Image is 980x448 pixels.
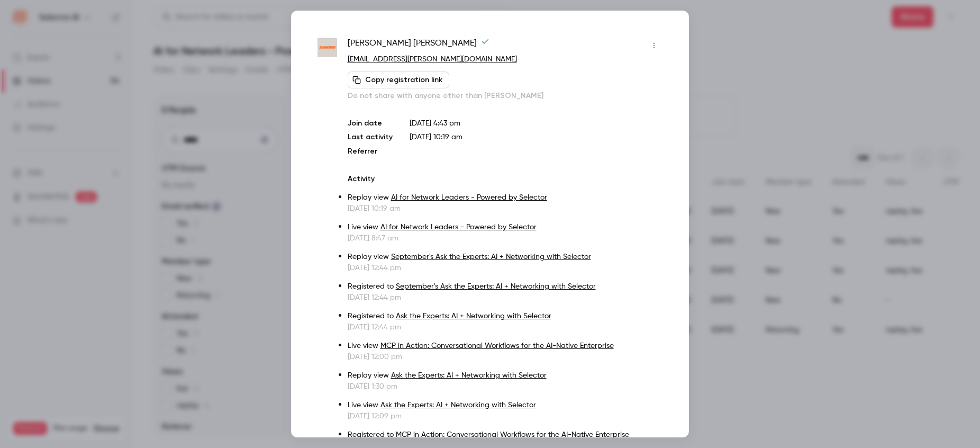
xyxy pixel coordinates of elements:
[410,118,663,129] p: [DATE] 4:43 pm
[348,91,663,101] p: Do not share with anyone other than [PERSON_NAME]
[348,233,663,244] p: [DATE] 8:47 am
[380,223,537,231] a: AI for Network Leaders - Powered by Selector
[348,56,517,63] a: [EMAIL_ADDRESS][PERSON_NAME][DOMAIN_NAME]
[348,132,393,143] p: Last activity
[348,411,663,422] p: [DATE] 12:09 pm
[380,401,536,409] a: Ask the Experts: AI + Networking with Selector
[348,174,663,184] p: Activity
[396,312,551,320] a: Ask the Experts: AI + Networking with Selector
[348,281,663,292] p: Registered to
[348,146,393,157] p: Referrer
[348,341,663,352] p: Live view
[348,352,663,362] p: [DATE] 12:00 pm
[348,370,663,381] p: Replay view
[348,252,663,263] p: Replay view
[348,322,663,333] p: [DATE] 12:44 pm
[348,429,663,441] p: Registered to
[380,342,614,350] a: MCP in Action: Conversational Workflows for the AI-Native Enterprise
[348,400,663,411] p: Live view
[348,311,663,322] p: Registered to
[391,194,547,201] a: AI for Network Leaders - Powered by Selector
[348,381,663,392] p: [DATE] 1:30 pm
[391,253,591,261] a: September's Ask the Experts: AI + Networking with Selector
[348,37,489,54] span: [PERSON_NAME] [PERSON_NAME]
[348,71,449,88] button: Copy registration link
[348,118,393,129] p: Join date
[348,192,663,203] p: Replay view
[348,292,663,303] p: [DATE] 12:44 pm
[348,203,663,214] p: [DATE] 10:19 am
[396,283,596,290] a: September's Ask the Experts: AI + Networking with Selector
[348,263,663,273] p: [DATE] 12:44 pm
[410,133,462,141] span: [DATE] 10:19 am
[396,431,629,438] a: MCP in Action: Conversational Workflows for the AI-Native Enterprise
[348,222,663,233] p: Live view
[391,372,547,379] a: Ask the Experts: AI + Networking with Selector
[317,38,337,58] img: schneider.com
